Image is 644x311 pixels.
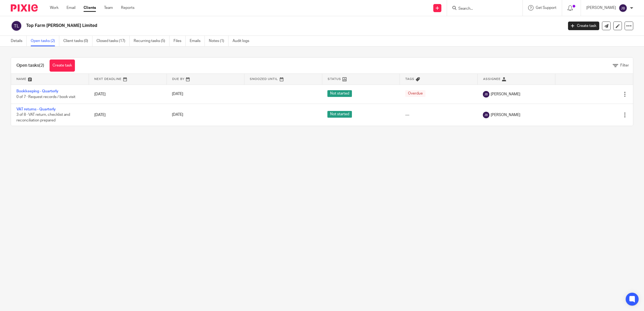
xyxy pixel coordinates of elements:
[134,36,169,46] a: Recurring tasks (5)
[39,63,44,68] span: (2)
[11,36,27,46] a: Details
[568,22,599,30] a: Create task
[26,23,453,29] h2: Top Farm [PERSON_NAME] Limited
[619,4,627,12] img: svg%3E
[405,112,472,118] div: ---
[491,112,520,118] span: [PERSON_NAME]
[16,113,70,123] span: 3 of 8 · VAT return, checklist and reconciliation prepared
[327,90,352,97] span: Not started
[63,36,92,46] a: Client tasks (0)
[89,85,167,104] td: [DATE]
[50,5,58,11] a: Work
[327,111,352,118] span: Not started
[174,36,186,46] a: Files
[31,36,59,46] a: Open tasks (2)
[458,6,506,11] input: Search
[190,36,205,46] a: Emails
[172,113,183,117] span: [DATE]
[84,5,96,11] a: Clients
[233,36,253,46] a: Audit logs
[67,5,75,11] a: Email
[16,107,56,111] a: VAT returns - Quarterly
[121,5,134,11] a: Reports
[483,91,489,97] img: svg%3E
[620,64,629,67] span: Filter
[209,36,228,46] a: Notes (1)
[536,6,556,10] span: Get Support
[11,20,22,32] img: svg%3E
[89,104,167,126] td: [DATE]
[172,92,183,96] span: [DATE]
[96,36,130,46] a: Closed tasks (17)
[16,89,58,93] a: Bookkeeping - Quarterly
[104,5,113,11] a: Team
[491,92,520,97] span: [PERSON_NAME]
[328,78,341,81] span: Status
[16,63,44,68] h1: Open tasks
[586,5,616,11] p: [PERSON_NAME]
[405,78,414,81] span: Tags
[11,4,38,12] img: Pixie
[50,60,75,72] a: Create task
[16,95,75,99] span: 0 of 7 · Request records / book visit
[405,90,425,97] span: Overdue
[483,112,489,118] img: svg%3E
[250,78,278,81] span: Snoozed Until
